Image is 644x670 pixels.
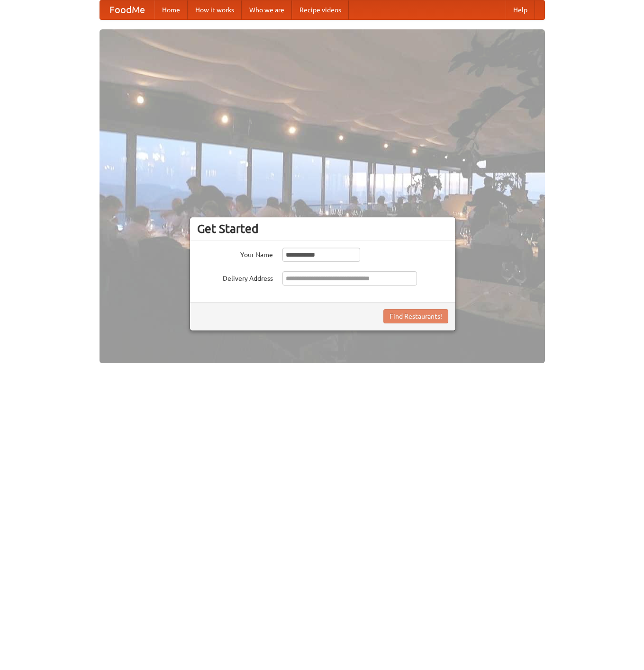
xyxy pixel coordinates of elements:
[242,0,292,19] a: Who we are
[506,0,535,19] a: Help
[197,222,448,236] h3: Get Started
[100,0,154,19] a: FoodMe
[188,0,242,19] a: How it works
[197,271,273,283] label: Delivery Address
[292,0,349,19] a: Recipe videos
[197,248,273,259] label: Your Name
[154,0,188,19] a: Home
[383,309,448,323] button: Find Restaurants!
